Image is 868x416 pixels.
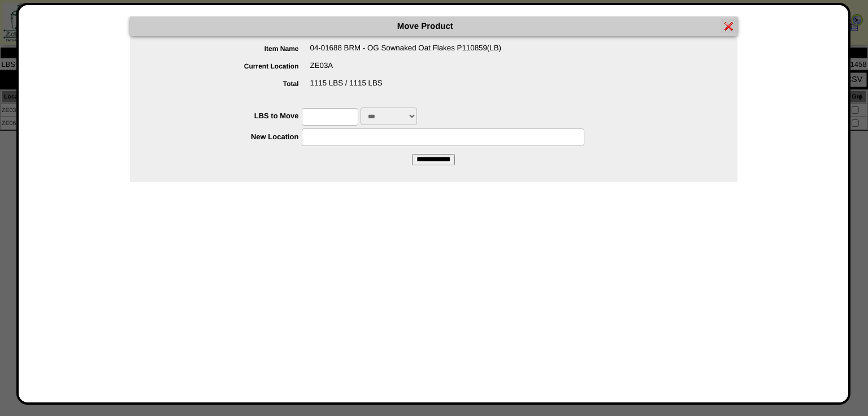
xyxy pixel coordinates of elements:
[153,79,737,96] div: 1115 LBS / 1115 LBS
[724,22,734,31] img: error.gif
[153,80,310,88] label: Total
[130,16,737,36] div: Move Product
[153,61,737,79] div: ZE03A
[153,45,310,53] label: Item Name
[153,111,302,120] label: LBS to Move
[153,62,310,70] label: Current Location
[153,44,737,61] div: 04-01688 BRM - OG Sownaked Oat Flakes P110859(LB)
[153,132,302,141] label: New Location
